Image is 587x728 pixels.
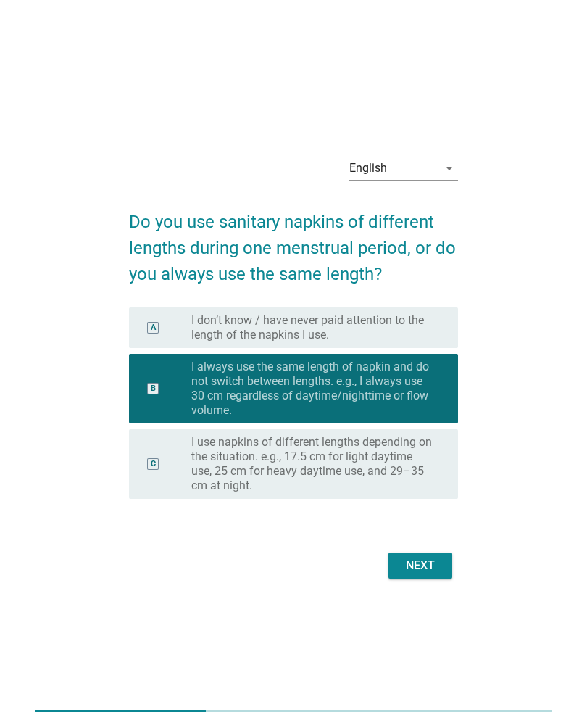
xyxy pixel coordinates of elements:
[349,162,387,175] div: English
[441,160,458,177] i: arrow_drop_down
[400,557,441,574] div: Next
[151,322,156,334] div: A
[151,383,156,395] div: B
[191,435,435,493] label: I use napkins of different lengths depending on the situation. e.g., 17.5 cm for light daytime us...
[151,458,156,471] div: C
[191,313,435,342] label: I don’t know / have never paid attention to the length of the napkins I use.
[388,553,452,579] button: Next
[129,194,459,287] h2: Do you use sanitary napkins of different lengths during one menstrual period, or do you always us...
[191,360,435,418] label: I always use the same length of napkin and do not switch between lengths. e.g., I always use 30 c...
